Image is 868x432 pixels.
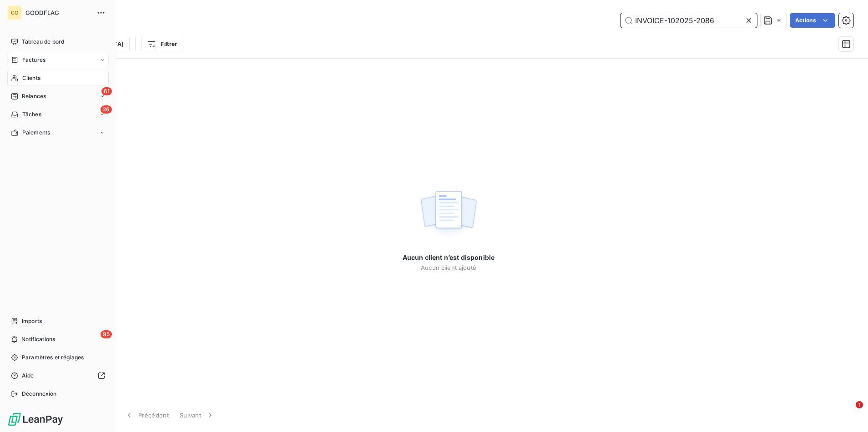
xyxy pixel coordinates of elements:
[21,335,55,343] span: Notifications
[119,406,174,425] button: Précédent
[421,264,476,271] span: Aucun client ajouté
[403,253,495,262] span: Aucun client n’est disponible
[22,74,40,82] span: Clients
[174,406,220,425] button: Suivant
[101,105,112,114] span: 26
[856,401,863,408] span: 1
[101,87,112,95] span: 61
[7,5,22,20] div: GO
[22,92,46,100] span: Relances
[22,353,84,362] span: Paramètres et réglages
[419,186,478,242] img: empty state
[837,401,859,423] iframe: Intercom live chat
[22,56,45,64] span: Factures
[22,110,41,119] span: Tâches
[141,37,183,51] button: Filtrer
[22,372,34,380] span: Aide
[25,9,91,16] span: GOODFLAG
[22,317,42,325] span: Imports
[22,390,57,398] span: Déconnexion
[7,368,109,383] a: Aide
[22,129,50,137] span: Paiements
[790,13,835,28] button: Actions
[101,330,112,338] span: 95
[22,38,64,46] span: Tableau de bord
[621,13,757,28] input: Rechercher
[7,412,64,427] img: Logo LeanPay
